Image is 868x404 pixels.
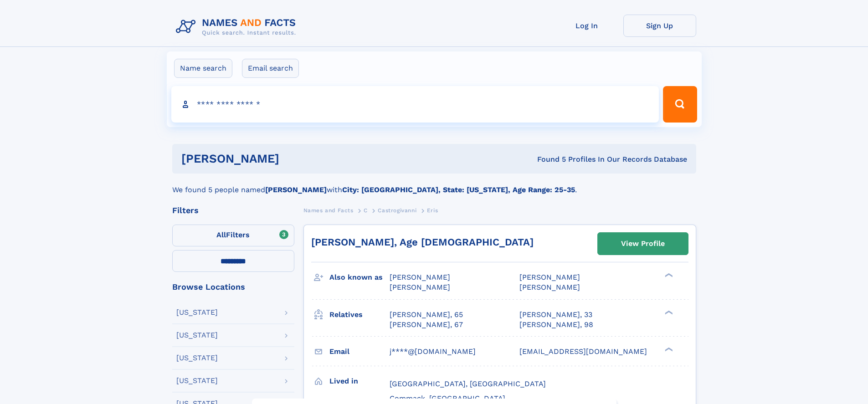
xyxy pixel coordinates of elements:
[408,154,687,164] div: Found 5 Profiles In Our Records Database
[171,86,659,123] input: search input
[378,207,416,214] span: Castrogivanni
[427,207,438,214] span: Eris
[621,233,665,254] div: View Profile
[390,310,463,320] a: [PERSON_NAME], 65
[172,174,696,195] div: We found 5 people named with .
[181,153,408,164] h1: [PERSON_NAME]
[663,346,673,352] div: ❯
[172,283,294,291] div: Browse Locations
[390,394,505,403] span: Commack, [GEOGRAPHIC_DATA]
[172,206,294,215] div: Filters
[176,354,218,362] div: [US_STATE]
[329,344,390,359] h3: Email
[242,59,299,78] label: Email search
[311,236,534,248] a: [PERSON_NAME], Age [DEMOGRAPHIC_DATA]
[265,185,327,194] b: [PERSON_NAME]
[519,320,593,330] a: [PERSON_NAME], 98
[172,15,303,39] img: Logo Names and Facts
[329,270,390,285] h3: Also known as
[663,86,697,123] button: Search Button
[390,283,450,291] span: [PERSON_NAME]
[519,283,580,291] span: [PERSON_NAME]
[550,15,623,37] a: Log In
[329,373,390,389] h3: Lived in
[378,205,416,216] a: Castrogivanni
[303,205,354,216] a: Names and Facts
[390,273,450,281] span: [PERSON_NAME]
[174,59,232,78] label: Name search
[176,377,218,384] div: [US_STATE]
[172,225,294,246] label: Filters
[519,347,647,356] span: [EMAIL_ADDRESS][DOMAIN_NAME]
[390,379,546,388] span: [GEOGRAPHIC_DATA], [GEOGRAPHIC_DATA]
[364,207,368,214] span: C
[519,310,592,320] a: [PERSON_NAME], 33
[176,332,218,339] div: [US_STATE]
[342,185,575,194] b: City: [GEOGRAPHIC_DATA], State: [US_STATE], Age Range: 25-35
[663,272,673,278] div: ❯
[519,273,580,281] span: [PERSON_NAME]
[598,233,688,255] a: View Profile
[364,205,368,216] a: C
[623,15,696,37] a: Sign Up
[663,309,673,315] div: ❯
[329,307,390,322] h3: Relatives
[216,230,226,239] span: All
[390,320,463,330] a: [PERSON_NAME], 67
[176,309,218,316] div: [US_STATE]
